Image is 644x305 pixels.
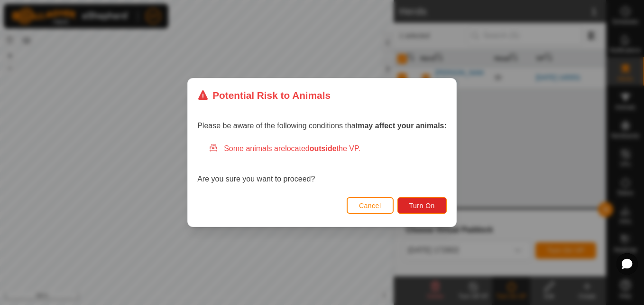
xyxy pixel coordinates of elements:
[197,122,447,130] span: Please be aware of the following conditions that
[397,197,447,214] button: Turn On
[197,88,331,103] div: Potential Risk to Animals
[359,202,381,210] span: Cancel
[358,122,447,130] strong: may affect your animals:
[310,144,337,152] strong: outside
[209,143,447,154] div: Some animals are
[197,143,447,185] div: Are you sure you want to proceed?
[347,197,394,214] button: Cancel
[409,202,435,210] span: Turn On
[285,144,360,152] span: located the VP.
